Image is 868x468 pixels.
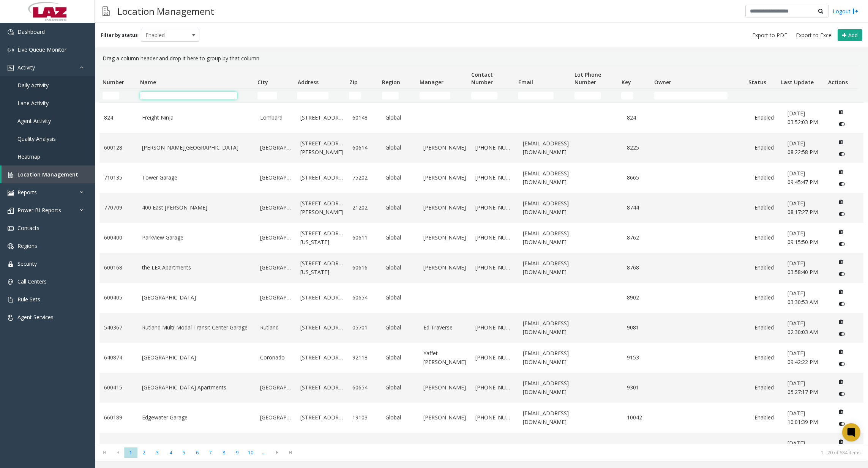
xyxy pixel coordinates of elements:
[749,30,790,41] button: Export to PDF
[104,143,133,152] a: 600128
[523,139,570,156] a: [EMAIL_ADDRESS][DOMAIN_NAME]
[142,113,251,122] a: Freight Ninja
[835,316,847,328] button: Delete
[260,443,291,452] a: [GEOGRAPHIC_DATA]
[793,30,836,41] button: Export to Excel
[103,79,124,86] span: Number
[835,298,849,310] button: Disable
[8,47,14,53] img: 'icon'
[103,92,119,99] input: Number Filter
[8,208,14,214] img: 'icon'
[754,113,778,122] a: Enabled
[788,349,826,366] a: [DATE] 09:42:22 PM
[142,143,251,152] a: [PERSON_NAME][GEOGRAPHIC_DATA]
[835,358,849,370] button: Disable
[352,353,376,362] a: 92118
[423,323,466,332] a: Ed Traverse
[475,143,514,152] a: [PHONE_NUMBER]
[104,173,133,182] a: 710135
[788,379,826,396] a: [DATE] 05:27:17 PM
[754,443,778,452] a: Enabled
[754,353,778,362] a: Enabled
[423,383,466,392] a: [PERSON_NAME]
[835,166,847,178] button: Delete
[104,413,133,422] a: 660189
[518,79,533,86] span: Email
[754,293,778,302] a: Enabled
[788,380,818,395] span: [DATE] 05:27:17 PM
[788,199,826,216] a: [DATE] 08:17:27 PM
[627,293,651,302] a: 8902
[385,353,414,362] a: Global
[352,233,376,242] a: 60611
[651,89,745,102] td: Owner Filter
[468,89,515,102] td: Contact Number Filter
[523,349,570,366] a: [EMAIL_ADDRESS][DOMAIN_NAME]
[104,323,133,332] a: 540367
[103,2,110,20] img: pageIcon
[8,172,14,178] img: 'icon'
[142,173,251,182] a: Tower Garage
[300,113,343,122] a: [STREET_ADDRESS]
[352,173,376,182] a: 75202
[475,233,514,242] a: [PHONE_NUMBER]
[142,293,251,302] a: [GEOGRAPHIC_DATA]
[788,440,818,455] span: [DATE] 09:07:08 PM
[300,173,343,182] a: [STREET_ADDRESS]
[574,71,601,86] span: Lot Phone Number
[788,260,818,275] span: [DATE] 03:58:40 PM
[835,208,849,220] button: Disable
[301,449,860,456] kendo-pager-info: 1 - 20 of 684 items
[523,199,570,216] a: [EMAIL_ADDRESS][DOMAIN_NAME]
[17,117,51,124] span: Agent Activity
[788,230,818,245] span: [DATE] 09:15:50 PM
[627,323,651,332] a: 9081
[835,106,847,118] button: Delete
[300,229,343,246] a: [STREET_ADDRESS][US_STATE]
[284,447,297,458] span: Go to the last page
[142,413,251,422] a: Edgewater Garage
[423,233,466,242] a: [PERSON_NAME]
[104,203,133,212] a: 770709
[745,89,778,102] td: Status Filter
[8,190,14,196] img: 'icon'
[475,323,514,332] a: [PHONE_NUMBER]
[788,409,826,426] a: [DATE] 10:01:39 PM
[420,79,443,86] span: Manager
[177,448,191,458] span: Page 5
[17,189,37,196] span: Reports
[835,406,847,418] button: Delete
[104,113,133,122] a: 824
[379,89,417,102] td: Region Filter
[852,7,859,15] img: logout
[17,64,35,71] span: Activity
[788,259,826,276] a: [DATE] 03:58:40 PM
[17,99,49,107] span: Lane Activity
[8,315,14,321] img: 'icon'
[104,383,133,392] a: 600415
[523,379,570,396] a: [EMAIL_ADDRESS][DOMAIN_NAME]
[114,2,218,20] h3: Location Management
[352,413,376,422] a: 19103
[260,233,291,242] a: [GEOGRAPHIC_DATA]
[423,413,466,422] a: [PERSON_NAME]
[848,32,858,39] span: Add
[385,113,414,122] a: Global
[475,203,514,212] a: [PHONE_NUMBER]
[104,443,133,452] a: 040165
[191,448,204,458] span: Page 6
[260,263,291,272] a: [GEOGRAPHIC_DATA]
[835,436,847,448] button: Delete
[835,136,847,148] button: Delete
[2,165,95,183] a: Location Management
[99,89,137,102] td: Number Filter
[835,148,849,160] button: Disable
[257,448,270,458] span: Page 11
[523,409,570,426] a: [EMAIL_ADDRESS][DOMAIN_NAME]
[523,169,570,186] a: [EMAIL_ADDRESS][DOMAIN_NAME]
[8,29,14,35] img: 'icon'
[137,448,151,458] span: Page 2
[104,233,133,242] a: 600400
[788,109,826,126] a: [DATE] 03:52:03 PM
[621,92,633,99] input: Key Filter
